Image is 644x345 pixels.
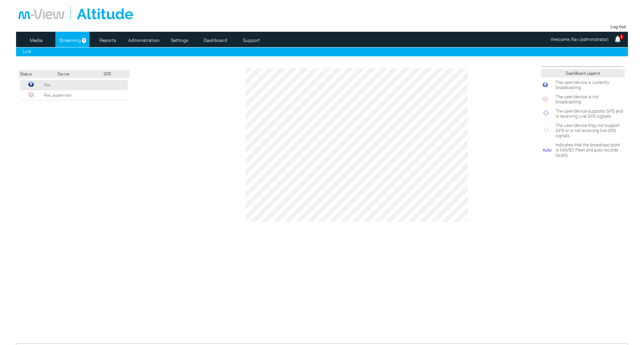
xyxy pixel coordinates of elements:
td: Status [18,70,56,78]
a: Live [23,48,31,54]
span: Welcome, Rav (Administrator) [551,37,608,42]
td: DashBoard Legend [541,69,625,77]
a: Log Out [611,24,626,29]
a: Administration [127,35,160,45]
span: Auto [543,147,551,153]
a: Dashboard [199,35,232,45]
img: crosshair_gray.png [543,126,550,134]
td: The user/device may not support GPS or is not receiving live GPS signals. [554,121,625,140]
a: Reports [91,35,124,45]
span: 1 [619,34,624,40]
div: Video Player [246,68,468,222]
img: miniPlay.png [543,82,548,87]
img: Offline [28,92,34,97]
td: The user/device supports GPS and is receiving Live GPS signals. [554,107,625,120]
a: Streaming [55,35,84,45]
td: Indicates that the broadcast point is MAVEO Fleet and auto records locally. [554,141,625,159]
td: Rav [42,80,120,90]
a: Media [19,35,53,45]
img: miniNoPlay.png [543,96,548,102]
img: miniPlay.png [28,82,34,87]
td: GPS [94,70,121,78]
a: Support [235,35,268,45]
td: Rav_supervisor [42,90,120,100]
img: bell25.png [614,35,622,43]
td: The user/device is not broadcasting. [554,92,625,106]
span: 1 [82,38,86,43]
img: crosshair_blue.png [543,109,549,117]
td: Device [56,70,94,78]
a: Settings [163,35,196,45]
td: The user/device is currently broadcasting. [554,78,625,92]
